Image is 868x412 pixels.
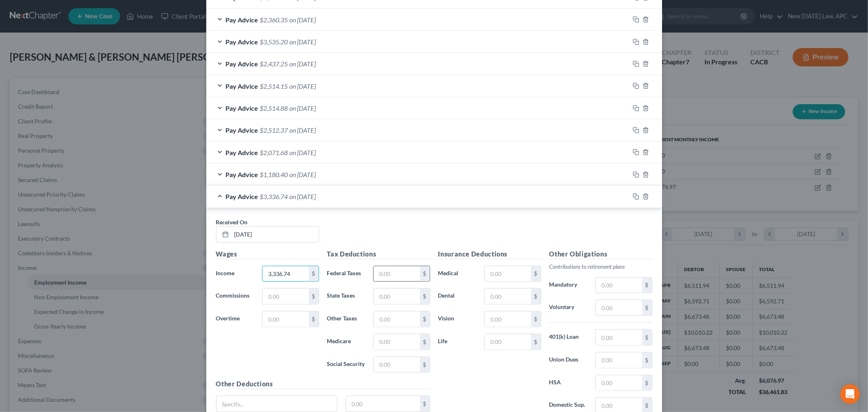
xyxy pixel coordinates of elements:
input: 0.00 [262,266,308,282]
span: Pay Advice [226,82,258,90]
div: $ [420,396,430,412]
label: Other Taxes [323,311,370,327]
span: Pay Advice [226,104,258,112]
input: 0.00 [596,330,642,345]
label: 401(k) Loan [545,329,592,346]
span: on [DATE] [290,38,316,46]
label: Medicare [323,334,370,350]
span: Income [216,270,235,276]
input: 0.00 [596,375,642,391]
input: Specify... [216,396,337,412]
h5: Other Obligations [549,249,652,259]
input: 0.00 [596,278,642,293]
span: Pay Advice [226,126,258,134]
span: Pay Advice [226,16,258,24]
span: $2,437.25 [260,60,288,68]
input: 0.00 [485,334,531,350]
label: Federal Taxes [323,266,370,282]
div: $ [531,266,541,282]
span: $2,512.37 [260,126,288,134]
label: Voluntary [545,300,592,316]
div: $ [309,266,319,282]
div: $ [420,266,430,282]
span: on [DATE] [290,60,316,68]
div: $ [642,300,652,316]
div: $ [531,289,541,304]
div: Open Intercom Messenger [840,384,860,404]
input: 0.00 [374,266,420,282]
input: MM/DD/YYYY [232,227,319,242]
span: on [DATE] [290,149,316,156]
input: 0.00 [485,266,531,282]
div: $ [642,375,652,391]
span: $3,535.20 [260,38,288,46]
input: 0.00 [374,311,420,327]
input: 0.00 [262,311,308,327]
span: $3,336.74 [260,193,288,200]
h5: Other Deductions [216,379,430,389]
span: on [DATE] [290,104,316,112]
span: Pay Advice [226,38,258,46]
span: Pay Advice [226,193,258,200]
h5: Wages [216,249,319,259]
input: 0.00 [596,300,642,316]
span: on [DATE] [290,126,316,134]
div: $ [531,334,541,350]
span: on [DATE] [290,193,316,200]
h5: Insurance Deductions [438,249,541,259]
label: Social Security [323,357,370,373]
div: $ [531,311,541,327]
input: 0.00 [596,353,642,368]
label: Medical [434,266,481,282]
span: Received On [216,219,248,226]
h5: Tax Deductions [327,249,430,259]
p: Contributions to retirement plans [549,263,652,271]
div: $ [420,334,430,350]
label: Commissions [212,288,258,305]
label: State Taxes [323,288,370,305]
span: $2,071.68 [260,149,288,156]
label: Life [434,334,481,350]
label: Vision [434,311,481,327]
input: 0.00 [374,334,420,350]
label: Mandatory [545,277,592,294]
span: Pay Advice [226,149,258,156]
div: $ [309,289,319,304]
label: Union Dues [545,352,592,368]
div: $ [309,311,319,327]
span: $2,514.15 [260,82,288,90]
div: $ [420,311,430,327]
span: on [DATE] [290,82,316,90]
span: $2,514.88 [260,104,288,112]
div: $ [420,289,430,304]
div: $ [642,278,652,293]
span: Pay Advice [226,60,258,68]
div: $ [642,353,652,368]
div: $ [420,357,430,373]
span: $1,180.40 [260,171,288,178]
label: Dental [434,288,481,305]
span: Pay Advice [226,171,258,178]
input: 0.00 [346,396,420,412]
span: $2,360.35 [260,16,288,24]
input: 0.00 [262,289,308,304]
div: $ [642,330,652,345]
span: on [DATE] [290,16,316,24]
input: 0.00 [485,289,531,304]
label: HSA [545,375,592,391]
input: 0.00 [374,357,420,373]
input: 0.00 [485,311,531,327]
label: Overtime [212,311,258,327]
span: on [DATE] [290,171,316,178]
input: 0.00 [374,289,420,304]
